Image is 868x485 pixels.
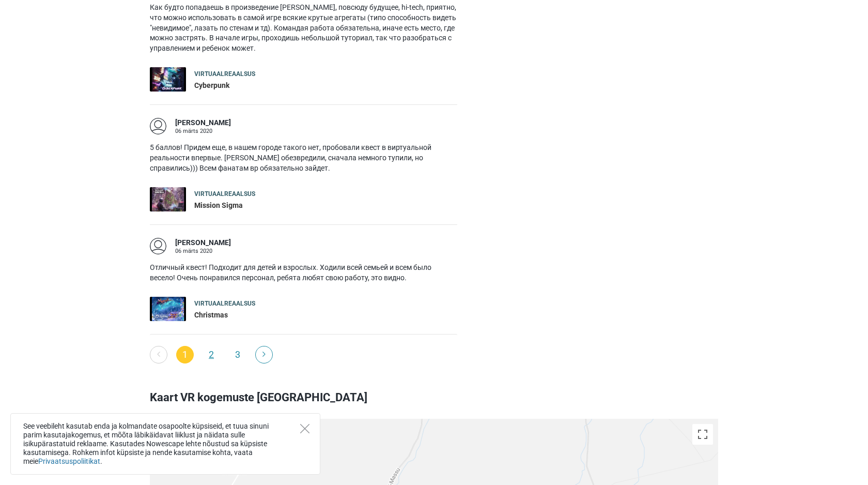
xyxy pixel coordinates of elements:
[38,457,100,465] a: Privaatsuspoliitikat
[229,346,246,363] a: 3
[692,424,713,445] button: Vaheta täisekraani vaadet
[150,143,457,173] p: 5 баллов! Придем еще, в нашем городе такого нет, пробовали квест в виртуальной реальности впервые...
[150,187,186,211] img: Mission Sigma
[194,190,255,199] div: Virtuaalreaalsus
[150,3,457,53] p: Как будто попадаешь в произведение [PERSON_NAME], повсюду будущее, hi-tech, приятно, что можно ис...
[10,413,320,475] div: See veebileht kasutab enda ja kolmandate osapoolte küpsiseid, et tuua sinuni parim kasutajakogemu...
[194,81,255,91] div: Cyberpunk
[175,248,231,254] div: 06 märts 2020
[175,118,231,128] div: [PERSON_NAME]
[194,299,255,308] div: Virtuaalreaalsus
[175,238,231,248] div: [PERSON_NAME]
[175,128,231,134] div: 06 märts 2020
[150,263,457,283] p: Отличный квест! Подходит для детей и взрослых. Ходили всей семьей и всем было весело! Очень понра...
[150,384,718,411] h3: Kaart VR kogemuste [GEOGRAPHIC_DATA]
[203,346,220,363] a: 2
[194,201,255,211] div: Mission Sigma
[194,70,255,79] div: Virtuaalreaalsus
[176,346,194,363] span: 1
[150,297,186,321] img: Christmas
[194,310,255,321] div: Christmas
[150,67,186,92] img: Cyberpunk
[300,424,309,433] button: Close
